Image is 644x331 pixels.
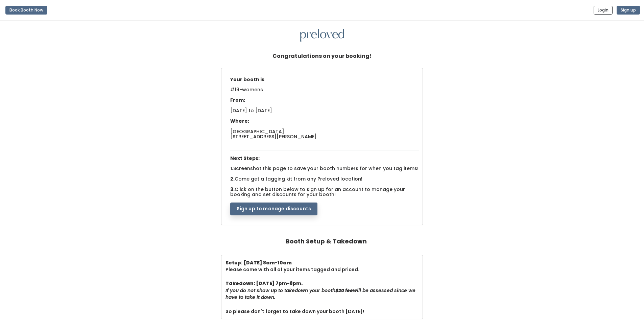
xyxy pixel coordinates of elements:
[230,186,405,198] span: Click on the button below to sign up for an account to manage your booking and set discounts for ...
[230,107,272,114] span: [DATE] to [DATE]
[225,287,415,301] i: If you do not show up to takedown your booth will be assessed since we have to take it down.
[230,97,245,103] span: From:
[230,118,249,124] span: Where:
[617,6,640,15] button: Sign up
[594,6,613,15] button: Login
[230,155,260,162] span: Next Steps:
[227,74,423,215] div: 1. 2. 3.
[235,175,362,182] span: Come get a tagging kit from any Preloved location!
[230,76,264,83] span: Your booth is
[230,86,263,97] span: #19-womens
[286,235,367,248] h4: Booth Setup & Takedown
[230,205,317,212] a: Sign up to manage discounts
[225,259,292,266] b: Setup: [DATE] 8am-10am
[300,29,344,42] img: preloved logo
[335,287,353,294] b: $20 fee
[5,3,47,18] a: Book Booth Now
[225,259,419,315] div: Please come with all of your items tagged and priced. So please don't forget to take down your bo...
[230,128,317,140] span: [GEOGRAPHIC_DATA] [STREET_ADDRESS][PERSON_NAME]
[230,203,317,215] button: Sign up to manage discounts
[233,165,419,172] span: Screenshot this page to save your booth numbers for when you tag items!
[272,50,372,63] h5: Congratulations on your booking!
[225,280,303,287] b: Takedown: [DATE] 7pm-8pm.
[5,6,47,15] button: Book Booth Now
